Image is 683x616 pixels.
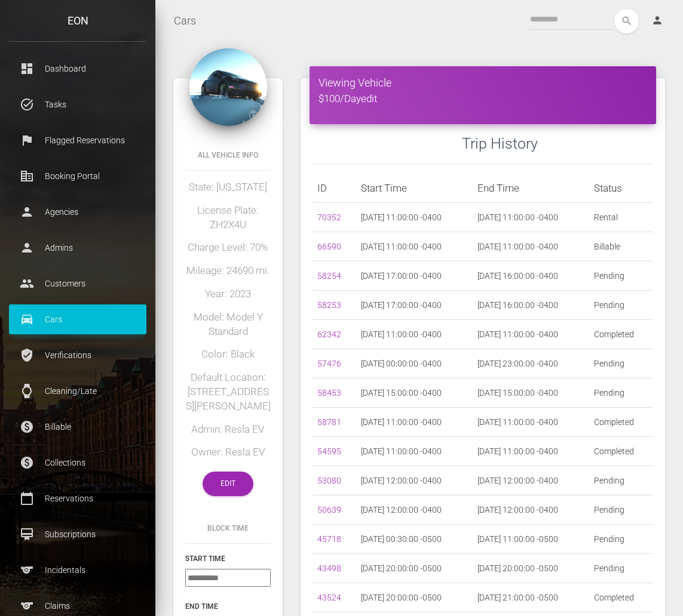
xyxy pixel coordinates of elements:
h5: Owner: Resla EV [185,445,271,460]
a: paid Collections [9,448,146,478]
td: [DATE] 11:00:00 -0400 [356,203,473,232]
td: [DATE] 16:00:00 -0400 [473,261,589,291]
td: [DATE] 12:00:00 -0400 [473,495,589,525]
td: [DATE] 12:00:00 -0400 [473,466,589,495]
h5: State: [US_STATE] [185,180,271,195]
a: people Customers [9,269,146,298]
h5: Model: Model Y Standard [185,310,271,339]
td: Completed [589,408,653,437]
td: [DATE] 12:00:00 -0400 [356,495,473,525]
a: 43524 [317,593,341,602]
td: Pending [589,554,653,583]
td: [DATE] 11:00:00 -0400 [356,408,473,437]
p: Claims [18,597,137,615]
th: Start Time [356,174,473,203]
td: [DATE] 00:00:00 -0400 [356,349,473,378]
h6: All Vehicle Info [185,150,271,161]
button: search [614,9,639,33]
h5: Year: 2023 [185,287,271,301]
td: [DATE] 12:00:00 -0400 [356,466,473,495]
a: verified_user Verifications [9,340,146,370]
p: Subscriptions [18,525,137,543]
a: task_alt Tasks [9,90,146,119]
h5: Default Location: [STREET_ADDRESS][PERSON_NAME] [185,371,271,413]
td: Completed [589,320,653,349]
a: 62342 [317,329,341,339]
a: 58254 [317,271,341,281]
td: Rental [589,203,653,232]
p: Admins [18,239,137,257]
a: 66590 [317,242,341,251]
a: 45718 [317,534,341,544]
td: Pending [589,349,653,378]
h5: Mileage: 24690 mi. [185,264,271,278]
h5: $100/Day [318,92,647,106]
td: [DATE] 15:00:00 -0400 [473,378,589,408]
td: Billable [589,232,653,261]
td: [DATE] 11:00:00 -0400 [473,408,589,437]
td: Pending [589,466,653,495]
p: Cleaning/Late [18,382,137,400]
td: [DATE] 20:00:00 -0500 [356,583,473,612]
td: [DATE] 11:00:00 -0400 [356,320,473,349]
td: [DATE] 11:00:00 -0400 [473,320,589,349]
td: Pending [589,525,653,554]
a: corporate_fare Booking Portal [9,161,146,191]
p: Cars [18,310,137,328]
p: Customers [18,275,137,292]
a: person [642,9,674,33]
h4: Viewing Vehicle [318,75,647,90]
h5: Charge Level: 70% [185,241,271,255]
h5: Admin: Resla EV [185,423,271,437]
p: Verifications [18,346,137,364]
h6: End Time [185,601,271,612]
p: Dashboard [18,60,137,78]
th: ID [313,174,356,203]
td: [DATE] 20:00:00 -0500 [473,554,589,583]
p: Agencies [18,203,137,221]
p: Tasks [18,96,137,113]
a: 57476 [317,359,341,368]
h5: License Plate: ZH2X4U [185,204,271,232]
p: Billable [18,418,137,436]
td: Pending [589,495,653,525]
th: Status [589,174,653,203]
a: 50639 [317,505,341,515]
a: 58453 [317,388,341,398]
a: 58781 [317,417,341,427]
i: person [651,14,663,26]
a: person Agencies [9,197,146,227]
td: Pending [589,378,653,408]
a: Cars [174,6,196,36]
h5: Color: Black [185,347,271,362]
a: sports Incidentals [9,555,146,585]
p: Booking Portal [18,167,137,185]
a: dashboard Dashboard [9,54,146,84]
a: 70352 [317,212,341,222]
a: watch Cleaning/Late [9,376,146,406]
td: Pending [589,261,653,291]
a: card_membership Subscriptions [9,519,146,549]
a: 54595 [317,446,341,456]
a: flag Flagged Reservations [9,125,146,155]
th: End Time [473,174,589,203]
a: 43498 [317,563,341,573]
td: [DATE] 11:00:00 -0400 [356,437,473,466]
h6: Start Time [185,553,271,564]
td: [DATE] 00:30:00 -0500 [356,525,473,554]
td: [DATE] 15:00:00 -0400 [356,378,473,408]
td: [DATE] 11:00:00 -0400 [473,437,589,466]
td: [DATE] 20:00:00 -0500 [356,554,473,583]
p: Flagged Reservations [18,131,137,149]
td: [DATE] 11:00:00 -0500 [473,525,589,554]
td: [DATE] 23:00:00 -0400 [473,349,589,378]
td: Completed [589,437,653,466]
img: 139.jpg [189,48,267,126]
td: [DATE] 11:00:00 -0400 [473,203,589,232]
a: paid Billable [9,412,146,442]
a: drive_eta Cars [9,304,146,334]
p: Collections [18,454,137,472]
a: calendar_today Reservations [9,483,146,513]
p: Reservations [18,489,137,507]
td: Pending [589,291,653,320]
